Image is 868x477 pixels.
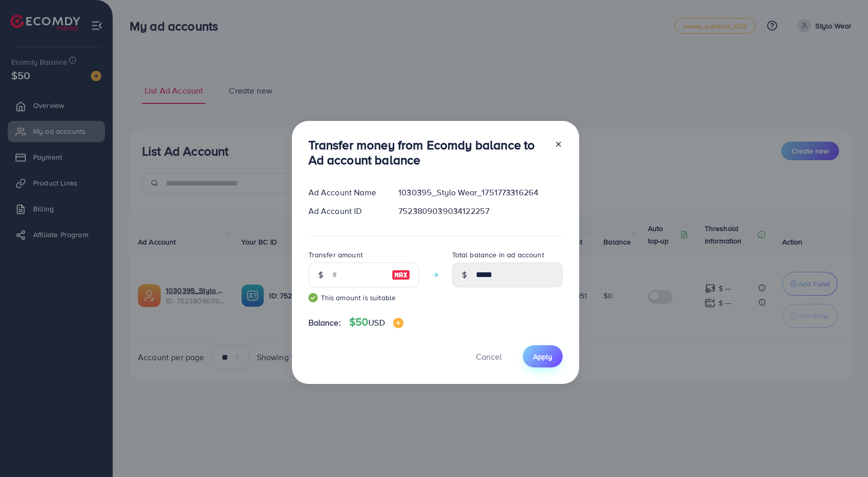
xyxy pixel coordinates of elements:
span: Cancel [476,351,502,362]
label: Transfer amount [308,250,363,260]
iframe: Chat [824,430,860,469]
label: Total balance in ad account [452,250,544,260]
img: image [393,318,404,328]
h3: Transfer money from Ecomdy balance to Ad account balance [308,137,546,167]
img: guide [308,293,318,302]
button: Cancel [463,345,515,367]
div: 1030395_Stylo Wear_1751773316264 [390,187,570,198]
span: Apply [533,351,552,362]
small: This amount is suitable [308,293,419,303]
span: Balance: [308,317,341,329]
span: USD [368,317,384,328]
div: Ad Account ID [300,205,391,217]
button: Apply [523,345,563,367]
img: image [392,269,410,281]
div: 7523809039034122257 [390,205,570,217]
div: Ad Account Name [300,187,391,198]
h4: $50 [349,316,404,329]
